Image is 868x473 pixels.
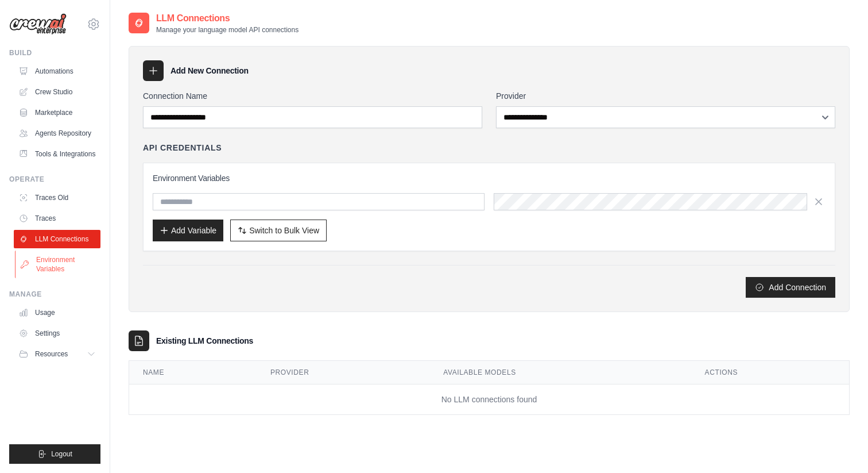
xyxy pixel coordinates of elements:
[14,345,100,363] button: Resources
[14,230,100,248] a: LLM Connections
[746,277,835,298] button: Add Connection
[14,209,100,228] a: Traces
[35,349,68,359] span: Resources
[9,13,67,35] img: Logo
[14,103,100,122] a: Marketplace
[9,175,100,184] div: Operate
[14,145,100,163] a: Tools & Integrations
[153,220,223,241] button: Add Variable
[14,124,100,143] a: Agents Repository
[249,225,319,236] span: Switch to Bulk View
[496,90,835,102] label: Provider
[51,449,72,459] span: Logout
[9,444,100,464] button: Logout
[230,220,327,241] button: Switch to Bulk View
[257,361,429,384] th: Provider
[9,48,100,57] div: Build
[14,62,100,80] a: Automations
[14,189,100,207] a: Traces Old
[143,90,482,102] label: Connection Name
[170,65,249,76] h3: Add New Connection
[9,290,100,299] div: Manage
[129,384,849,415] td: No LLM connections found
[156,25,299,34] p: Manage your language model API connections
[156,11,299,25] h2: LLM Connections
[156,335,253,347] h3: Existing LLM Connections
[691,361,849,384] th: Actions
[129,361,257,384] th: Name
[153,172,826,184] h3: Environment Variables
[14,303,100,322] a: Usage
[15,251,102,278] a: Environment Variables
[429,361,691,384] th: Available Models
[14,83,100,101] a: Crew Studio
[14,324,100,343] a: Settings
[143,142,222,153] h4: API Credentials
